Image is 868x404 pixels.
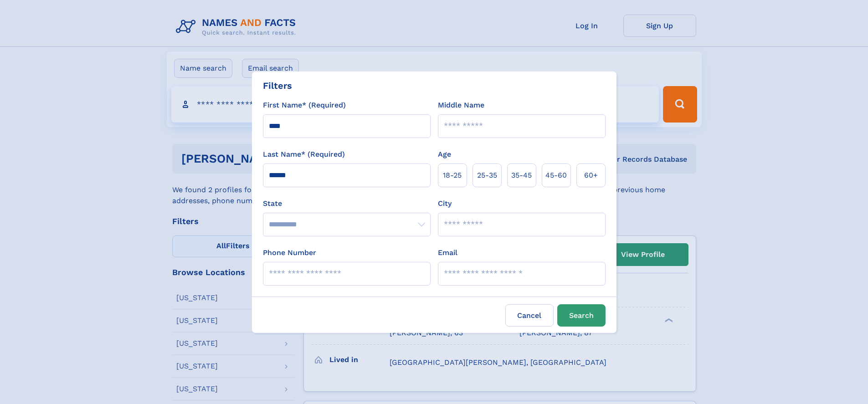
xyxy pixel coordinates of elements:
label: Email [438,247,457,258]
span: 45‑60 [545,170,567,181]
span: 60+ [584,170,598,181]
label: Last Name* (Required) [263,149,345,160]
label: Cancel [505,304,554,327]
label: State [263,198,431,209]
div: Filters [263,79,292,92]
label: City [438,198,452,209]
label: Phone Number [263,247,316,258]
span: 25‑35 [477,170,497,181]
label: Middle Name [438,100,484,111]
button: Search [557,304,606,327]
label: Age [438,149,451,160]
span: 18‑25 [443,170,462,181]
label: First Name* (Required) [263,100,346,111]
span: 35‑45 [511,170,532,181]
